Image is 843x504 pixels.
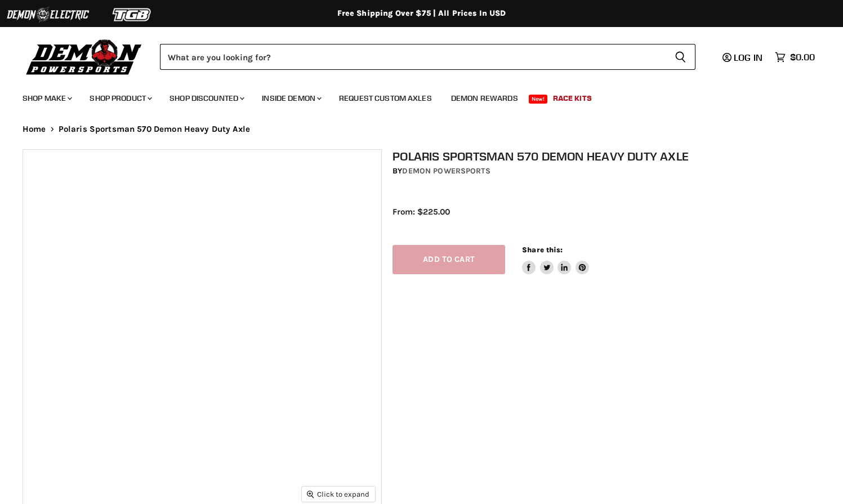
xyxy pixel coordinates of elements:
img: Demon Powersports [23,37,146,77]
a: $0.00 [769,49,820,65]
aside: Share this: [522,245,589,275]
a: Demon Rewards [443,87,527,110]
input: Search [160,44,666,70]
span: Click to expand [307,490,369,498]
img: Demon Electric Logo 2 [6,4,90,25]
a: Shop Discounted [161,87,251,110]
div: by [392,165,831,177]
form: Product [160,44,695,70]
span: From: $225.00 [392,207,450,217]
button: Click to expand [302,487,375,502]
h1: Polaris Sportsman 570 Demon Heavy Duty Axle [392,149,831,163]
ul: Main menu [14,82,812,110]
span: Share this: [522,246,563,254]
a: Home [23,124,46,134]
img: TGB Logo 2 [90,4,175,25]
a: Demon Powersports [402,166,490,176]
a: Shop Product [81,87,159,110]
a: Request Custom Axles [331,87,440,110]
span: $0.00 [790,52,815,63]
a: Inside Demon [253,87,328,110]
span: New! [529,95,548,104]
span: Polaris Sportsman 570 Demon Heavy Duty Axle [59,124,250,134]
button: Search [666,44,695,70]
span: Log in [734,52,762,63]
a: Log in [717,52,769,63]
a: Race Kits [545,87,600,110]
a: Shop Make [14,87,79,110]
